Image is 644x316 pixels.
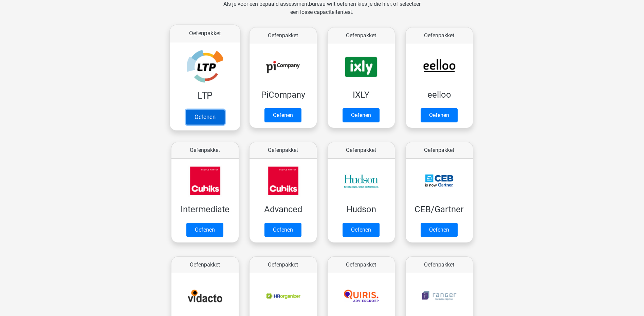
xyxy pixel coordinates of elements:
a: Oefenen [343,108,380,122]
a: Oefenen [343,223,380,237]
a: Oefenen [186,223,223,237]
a: Oefenen [421,108,458,122]
a: Oefenen [421,223,458,237]
a: Oefenen [185,110,224,124]
a: Oefenen [264,108,301,122]
a: Oefenen [264,223,301,237]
